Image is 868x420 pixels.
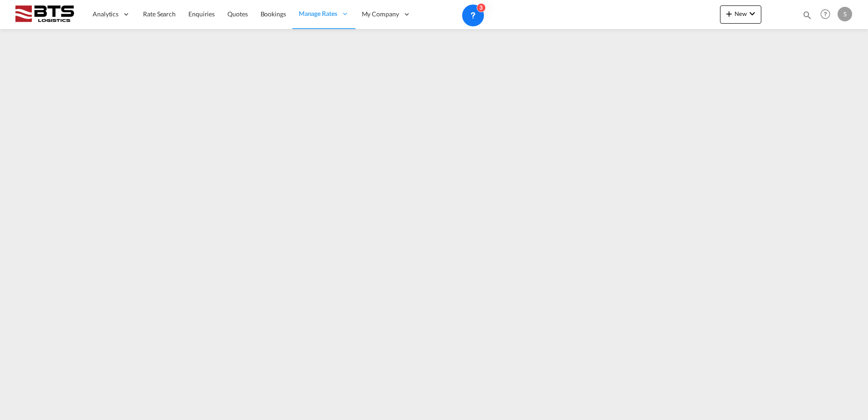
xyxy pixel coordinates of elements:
[818,6,833,22] span: Help
[720,5,761,24] button: icon-plus 400-fgNewicon-chevron-down
[747,8,758,19] md-icon: icon-chevron-down
[838,7,852,21] div: S
[299,9,337,18] span: Manage Rates
[227,10,247,18] span: Quotes
[802,10,812,20] md-icon: icon-magnify
[14,4,75,25] img: cdcc71d0be7811ed9adfbf939d2aa0e8.png
[818,6,838,23] div: Help
[93,10,118,19] span: Analytics
[362,10,399,19] span: My Company
[261,10,286,18] span: Bookings
[802,10,812,24] div: icon-magnify
[724,10,758,17] span: New
[188,10,215,18] span: Enquiries
[143,10,176,18] span: Rate Search
[724,8,735,19] md-icon: icon-plus 400-fg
